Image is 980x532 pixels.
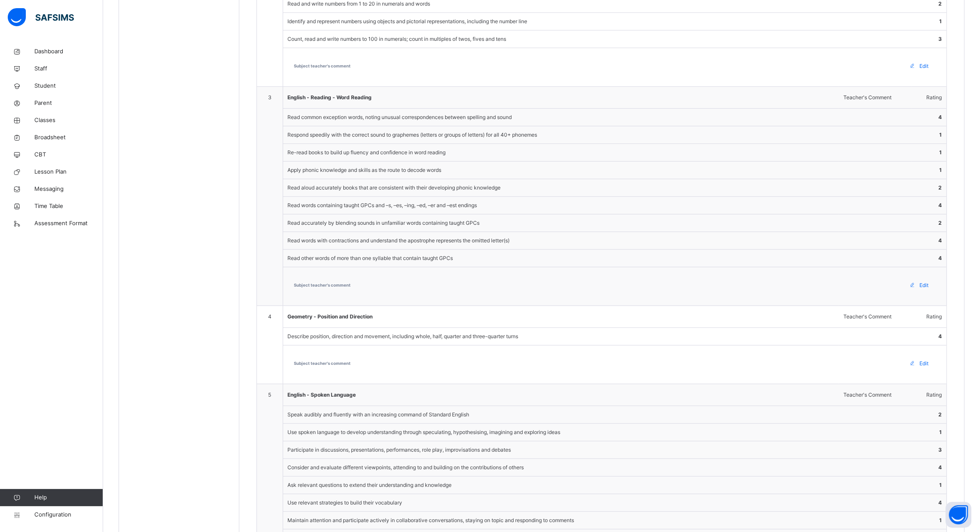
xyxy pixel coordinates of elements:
img: safsims [8,8,74,26]
div: Identify and represent numbers using objects and pictorial representations, including the number ... [284,13,839,30]
strong: 3 [938,446,942,453]
div: Rating [913,385,946,405]
div: Teacher's Comment [840,87,912,108]
span: English - Spoken Language [288,391,356,398]
div: Describe position, direction and movement, including whole, half, quarter and three-quarter turns [284,328,839,345]
strong: 1 [939,149,942,156]
div: Re-read books to build up fluency and confidence in word reading [284,144,839,161]
span: Messaging [34,185,103,193]
div: Read other words of more than one syllable that contain taught GPCs [284,250,839,266]
strong: 4 [938,255,942,261]
div: 5 [257,385,282,405]
span: Help [34,493,103,502]
strong: 2 [938,184,942,191]
span: Time Table [34,202,103,211]
strong: 1 [939,18,942,24]
strong: 1 [939,167,942,173]
span: Student [34,82,103,90]
div: Read accurately by blending sounds in unfamiliar words containing taught GPCs [284,215,839,231]
div: Read aloud accurately books that are consistent with their developing phonic knowledge [284,180,839,196]
div: Apply phonic knowledge and skills as the route to decode words [284,162,839,178]
div: Rating [913,87,946,108]
strong: 4 [938,464,942,471]
button: Open asap [946,502,971,528]
span: Dashboard [34,47,103,56]
div: Consider and evaluate different viewpoints, attending to and building on the contributions of others [284,459,839,476]
div: Ask relevant questions to extend their understanding and knowledge [284,477,839,493]
div: Respond speedily with the correct sound to graphemes (letters or groups of letters) for all 40+ p... [284,127,839,143]
div: Participate in discussions, presentations, performances, role play, improvisations and debates [284,442,839,458]
strong: 4 [938,114,942,120]
span: Subject teacher's comment [294,282,351,288]
div: Teacher's Comment [840,385,912,405]
div: Read words with contractions and understand the apostrophe represents the omitted letter(s) [284,232,839,249]
strong: 2 [938,220,942,226]
span: Broadsheet [34,133,103,142]
strong: 1 [939,131,942,138]
span: CBT [34,150,103,159]
span: Edit [919,281,928,289]
strong: 4 [938,202,942,208]
span: Classes [34,116,103,125]
div: Read common exception words, noting unusual correspondences between spelling and sound [284,109,839,125]
div: Use spoken language to develop understanding through speculating, hypothesising, imagining and ex... [284,424,839,440]
div: Rating [913,306,946,327]
div: Read words containing taught GPCs and –s, –es, –ing, –ed, –er and –est endings [284,197,839,214]
strong: 4 [938,333,942,339]
div: Count, read and write numbers to 100 in numerals; count in multiples of twos, fives and tens [284,31,839,47]
strong: 1 [939,482,942,488]
div: 3 [257,87,282,108]
span: Edit [919,360,928,367]
div: Speak audibly and fluently with an increasing command of Standard English [284,407,839,423]
strong: 1 [939,429,942,435]
span: Edit [919,62,928,70]
span: Subject teacher's comment [294,63,351,69]
span: Subject teacher's comment [294,361,351,367]
strong: 3 [938,36,942,42]
div: Teacher's Comment [840,306,912,327]
strong: 4 [938,499,942,506]
div: Maintain attention and participate actively in collaborative conversations, staying on topic and ... [284,512,839,529]
div: 4 [257,306,282,327]
strong: 1 [939,517,942,523]
div: Use relevant strategies to build their vocabulary [284,495,839,511]
span: Parent [34,99,103,107]
span: Geometry - Position and Direction [288,313,373,320]
strong: 2 [938,411,942,418]
span: Lesson Plan [34,168,103,176]
span: Configuration [34,511,103,519]
span: English - Reading - Word Reading [288,94,372,101]
strong: 2 [938,0,942,7]
strong: 4 [938,237,942,244]
span: Assessment Format [34,219,103,228]
span: Staff [34,64,103,73]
